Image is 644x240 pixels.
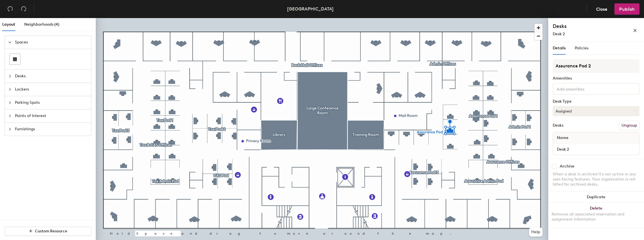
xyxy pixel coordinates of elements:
[5,3,16,15] button: Undo (⌘ + Z)
[553,172,639,187] div: When a desk is archived it's not active in any user-facing features. Your organization is not bil...
[15,123,88,136] span: Furnishings
[614,3,639,15] button: Publish
[8,101,12,104] span: collapsed
[553,106,639,116] button: Assigned
[8,127,12,131] span: collapsed
[2,22,15,27] span: Layout
[596,6,607,12] span: Close
[619,6,635,12] span: Publish
[15,96,88,109] span: Parking Spots
[553,123,563,128] div: Desks
[575,46,589,50] span: Policies
[7,6,13,12] span: undo
[5,227,91,236] button: Custom Resource
[553,46,566,50] span: Details
[15,109,88,122] span: Points of Interest
[548,191,644,203] button: Duplicate
[8,74,12,78] span: collapsed
[619,121,639,130] button: Ungroup
[552,212,641,222] div: Removes all associated reservation and assignment information
[553,99,639,104] div: Desk Type
[15,83,88,96] span: Lockers
[548,203,644,228] button: DeleteRemoves all associated reservation and assignment information
[24,22,59,27] span: Neighborhoods (4)
[529,228,543,237] button: Help
[560,164,574,169] div: Archive
[8,41,12,44] span: expanded
[8,114,12,118] span: collapsed
[554,133,571,143] span: Name
[633,28,637,32] span: close
[35,229,67,234] span: Custom Resource
[591,3,612,15] button: Close
[15,36,88,49] span: Spaces
[553,76,639,81] div: Amenities
[556,85,606,92] input: Add amenities
[554,145,638,153] input: Unnamed desk
[18,3,29,15] button: Redo (⌘ + ⇧ + Z)
[15,70,88,83] span: Desks
[553,32,565,36] span: Desk 2
[287,5,334,12] div: [GEOGRAPHIC_DATA]
[8,88,12,91] span: collapsed
[553,23,615,30] h4: Desks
